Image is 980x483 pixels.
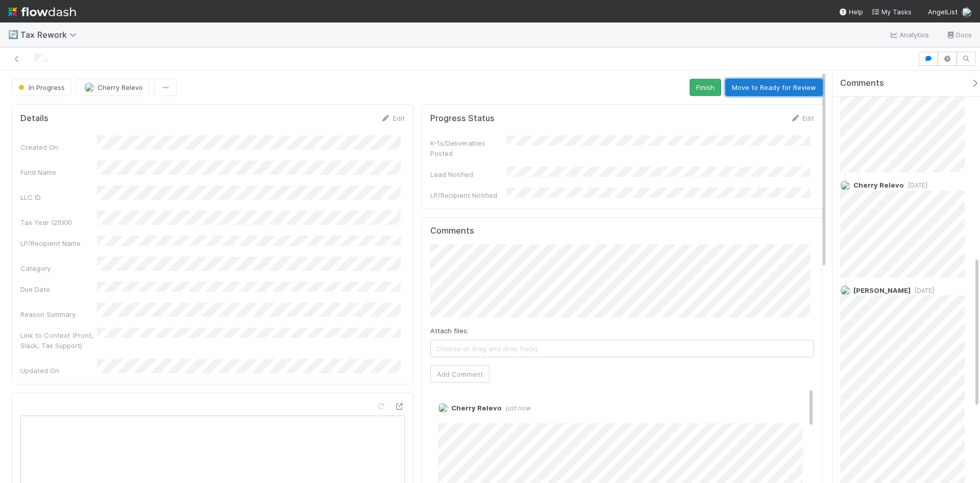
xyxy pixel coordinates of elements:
a: Docs [946,29,972,41]
a: Analytics [889,29,929,41]
img: logo-inverted-e16ddd16eac7371096b0.svg [8,3,76,20]
span: Cherry Relevo [853,181,904,189]
div: Tax Year (20XX) [20,217,97,227]
div: Due Date [20,284,97,294]
h5: Comments [430,226,815,236]
div: Link to Context (Front, Slack, Tax Support) [20,330,97,351]
span: My Tasks [871,8,912,16]
button: Move to Ready for Review [725,79,823,96]
a: Edit [381,114,405,122]
div: Lead Notified [430,169,507,179]
span: Tax Rework [20,30,82,40]
div: Updated On [20,365,97,376]
span: AngelList [928,8,958,16]
span: [PERSON_NAME] [853,286,911,294]
img: avatar_1c2f0edd-858e-4812-ac14-2a8986687c67.png [962,7,972,17]
div: LP/Recipient Notified [430,190,507,200]
label: Attach files: [430,326,469,336]
span: Cherry Relevo [451,404,502,412]
div: Reason Summary [20,309,97,319]
div: Category [20,263,97,273]
span: Cherry Relevo [97,83,143,91]
div: Help [839,7,863,17]
span: In Progress [16,83,65,91]
img: avatar_1c2f0edd-858e-4812-ac14-2a8986687c67.png [438,403,448,413]
button: Finish [690,79,721,96]
span: Choose or drag and drop file(s) [431,340,814,357]
a: Edit [790,114,814,122]
img: avatar_1c2f0edd-858e-4812-ac14-2a8986687c67.png [840,180,850,191]
div: LP/Recipient Name [20,238,97,248]
div: LLC ID [20,192,97,202]
img: avatar_04ed6c9e-3b93-401c-8c3a-8fad1b1fc72c.png [840,285,850,295]
button: Add Comment [430,365,489,383]
div: K-1s/Deliverables Posted [430,138,507,158]
button: In Progress [12,79,71,96]
img: avatar_1c2f0edd-858e-4812-ac14-2a8986687c67.png [84,82,94,93]
button: Cherry Relevo [76,79,150,96]
div: Fund Name [20,167,97,177]
span: Comments [840,78,884,88]
span: 🔄 [8,30,18,39]
span: just now [502,404,531,412]
span: [DATE] [911,287,934,294]
a: My Tasks [871,7,912,17]
h5: Progress Status [430,113,495,124]
div: Created On [20,142,97,152]
span: [DATE] [904,181,927,189]
h5: Details [20,113,48,124]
